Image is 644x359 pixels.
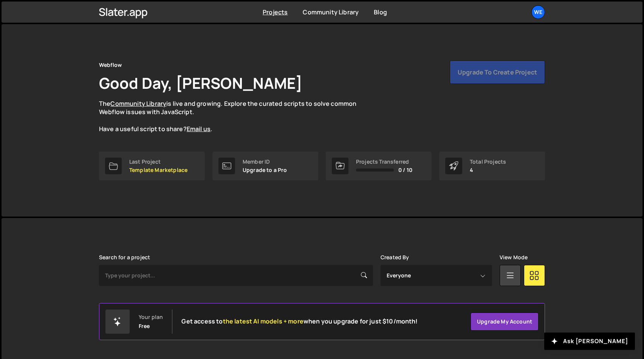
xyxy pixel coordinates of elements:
[470,167,506,173] p: 4
[374,8,387,16] a: Blog
[99,73,302,93] h1: Good Day, [PERSON_NAME]
[243,159,287,165] div: Member ID
[243,167,287,173] p: Upgrade to a Pro
[381,254,409,260] label: Created By
[181,318,418,325] h2: Get access to when you upgrade for just $10/month!
[139,314,163,320] div: Your plan
[223,317,303,325] span: the latest AI models + more
[398,167,412,173] span: 0 / 10
[110,99,166,108] a: Community Library
[531,5,545,19] a: We
[129,167,187,173] p: Template Marketplace
[129,159,187,165] div: Last Project
[356,159,412,165] div: Projects Transferred
[263,8,288,16] a: Projects
[99,60,122,70] div: Webflow
[99,254,150,260] label: Search for a project
[500,254,528,260] label: View Mode
[99,265,373,286] input: Type your project...
[139,323,150,329] div: Free
[187,125,211,133] a: Email us
[471,313,539,331] a: Upgrade my account
[544,333,635,350] button: Ask [PERSON_NAME]
[470,159,506,165] div: Total Projects
[99,152,205,180] a: Last Project Template Marketplace
[99,99,371,133] p: The is live and growing. Explore the curated scripts to solve common Webflow issues with JavaScri...
[303,8,359,16] a: Community Library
